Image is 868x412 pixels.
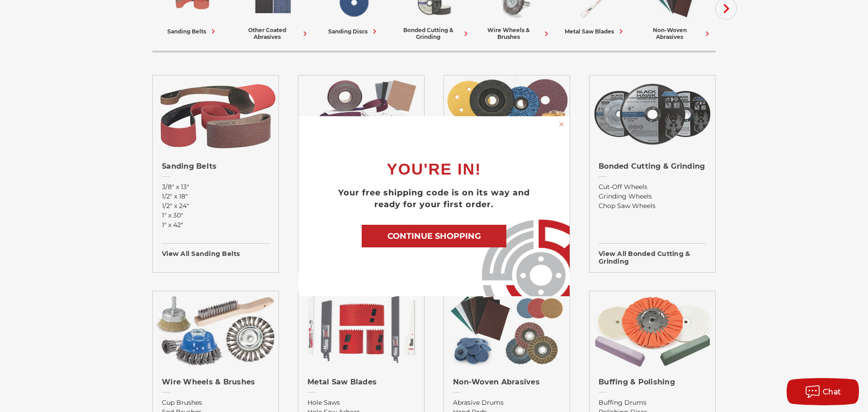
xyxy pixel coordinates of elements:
span: Chat [823,388,841,396]
button: Chat [787,378,859,405]
span: YOU'RE IN! [387,160,481,178]
span: Your free shipping code is on its way and ready for your first order. [338,188,530,209]
button: CONTINUE SHOPPING [362,225,506,247]
button: Close dialog [557,120,566,129]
